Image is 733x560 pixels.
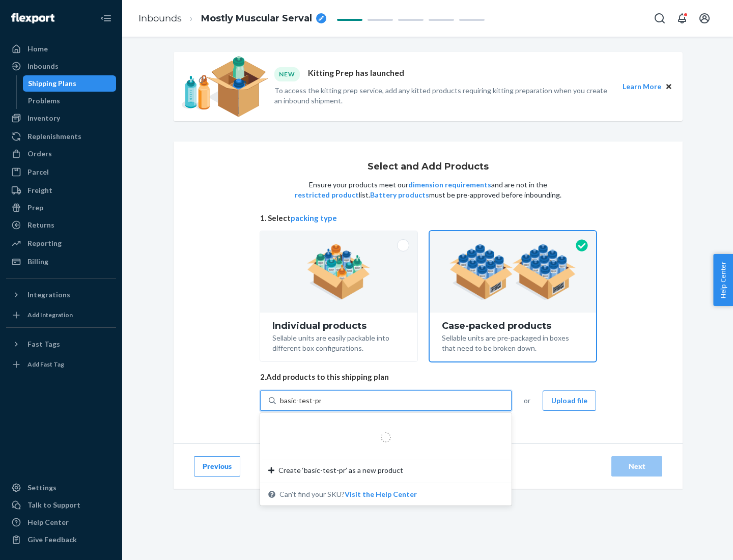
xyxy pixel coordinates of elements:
[6,235,116,251] a: Reporting
[6,307,116,323] a: Add Integration
[6,182,116,199] a: Freight
[368,162,489,172] h1: Select and Add Products
[27,185,52,195] div: Freight
[442,321,584,331] div: Case-packed products
[130,4,334,34] ol: breadcrumbs
[294,180,562,200] p: Ensure your products meet our and are not in the list. must be pre-approved before inbounding.
[6,531,116,548] button: Give Feedback
[6,58,116,74] a: Inbounds
[620,461,654,471] div: Next
[201,12,312,25] span: Mostly Muscular Serval
[11,13,54,23] img: Flexport logo
[27,257,48,267] div: Billing
[28,96,60,106] div: Problems
[23,93,117,109] a: Problems
[6,41,116,57] a: Home
[291,213,337,223] button: packing type
[650,8,670,29] button: Open Search Box
[370,190,429,200] button: Battery products
[28,78,76,89] div: Shipping Plans
[27,360,64,369] div: Add Fast Tag
[280,396,321,406] input: Create ‘basic-test-pr’ as a new productCan't find your SKU?Visit the Help Center
[408,180,491,190] button: dimension requirements
[6,200,116,216] a: Prep
[449,244,576,300] img: case-pack.59cecea509d18c883b923b81aeac6d0b.png
[6,217,116,233] a: Returns
[6,110,116,126] a: Inventory
[442,331,584,353] div: Sellable units are pre-packaged in boxes that need to be broken down.
[138,13,182,24] a: Inbounds
[295,190,359,200] button: restricted product
[623,81,661,92] button: Learn More
[663,81,674,92] button: Close
[27,220,54,230] div: Returns
[27,149,52,159] div: Orders
[6,146,116,162] a: Orders
[6,287,116,303] button: Integrations
[524,396,530,406] span: or
[308,67,404,81] p: Kitting Prep has launched
[6,356,116,373] a: Add Fast Tag
[260,372,596,382] span: 2. Add products to this shipping plan
[611,456,662,477] button: Next
[713,254,733,306] button: Help Center
[27,44,48,54] div: Home
[260,213,596,223] span: 1. Select
[27,339,60,349] div: Fast Tags
[96,8,116,29] button: Close Navigation
[27,500,80,510] div: Talk to Support
[6,254,116,270] a: Billing
[6,128,116,145] a: Replenishments
[694,8,715,29] button: Open account menu
[27,517,69,527] div: Help Center
[307,244,371,300] img: individual-pack.facf35554cb0f1810c75b2bd6df2d64e.png
[274,67,300,81] div: NEW
[27,290,70,300] div: Integrations
[27,535,77,545] div: Give Feedback
[27,167,49,177] div: Parcel
[279,489,417,499] span: Can't find your SKU?
[27,311,73,319] div: Add Integration
[27,113,60,123] div: Inventory
[6,480,116,496] a: Settings
[27,238,62,248] div: Reporting
[672,8,692,29] button: Open notifications
[272,321,405,331] div: Individual products
[543,390,596,411] button: Upload file
[345,489,417,499] button: Create ‘basic-test-pr’ as a new productCan't find your SKU?
[6,336,116,352] button: Fast Tags
[27,131,81,142] div: Replenishments
[27,61,59,71] div: Inbounds
[6,497,116,513] a: Talk to Support
[274,86,613,106] p: To access the kitting prep service, add any kitted products requiring kitting preparation when yo...
[194,456,240,477] button: Previous
[27,203,43,213] div: Prep
[23,75,117,92] a: Shipping Plans
[27,483,57,493] div: Settings
[278,465,403,475] span: Create ‘basic-test-pr’ as a new product
[6,164,116,180] a: Parcel
[6,514,116,530] a: Help Center
[272,331,405,353] div: Sellable units are easily packable into different box configurations.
